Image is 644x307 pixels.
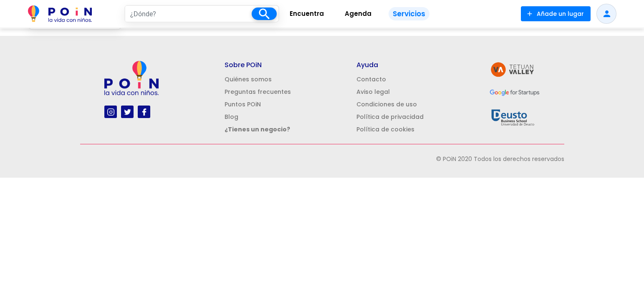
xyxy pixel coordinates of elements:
a: Política de privacidad [356,113,424,121]
span: Encuentra [286,7,328,20]
a: Condiciones de uso [356,100,417,108]
a: Encuentra [279,4,334,24]
a: Servicios [382,4,436,24]
span: Servicios [389,7,429,21]
a: ¿Tienes un negocio? [225,125,290,133]
h5: Ayuda [356,61,424,69]
button: Añade un lugar [521,6,591,21]
a: Contacto [356,75,386,83]
span: Agenda [341,7,375,20]
a: Preguntas frecuentes [225,88,291,96]
p: © POiN 2020 Todos los derechos reservados [72,153,564,165]
img: Deusto [490,107,535,127]
a: Quiénes somos [225,75,272,83]
img: GFS [490,86,540,98]
input: ¿Dónde? [125,6,252,22]
a: Agenda [334,4,382,24]
a: Blog [225,113,238,121]
a: Política de cookies [356,125,414,133]
img: twitter [122,107,133,117]
img: facebook [139,107,149,117]
img: poin [104,61,159,95]
a: Aviso legal [356,88,390,96]
img: instagram [106,107,116,117]
a: Puntos POiN [225,100,261,108]
h5: Sobre POiN [225,61,291,69]
i: search [257,7,271,21]
img: POiN [28,5,92,22]
img: tetuan valley [490,61,535,78]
